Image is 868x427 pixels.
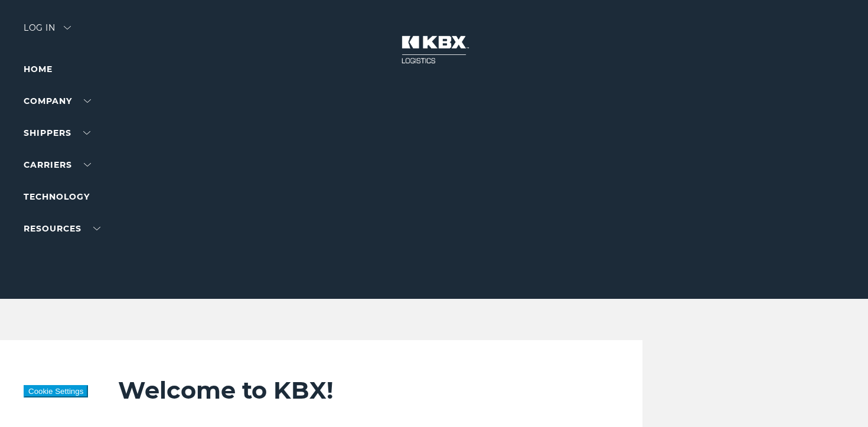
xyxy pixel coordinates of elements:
a: Home [24,64,53,74]
a: RESOURCES [24,223,100,234]
button: Cookie Settings [24,385,88,397]
a: Company [24,96,91,106]
a: Carriers [24,159,91,170]
img: kbx logo [390,24,478,76]
a: SHIPPERS [24,128,90,138]
div: Log in [24,24,71,41]
a: Technology [24,191,90,202]
h2: Welcome to KBX! [118,376,587,405]
img: arrow [64,26,71,30]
